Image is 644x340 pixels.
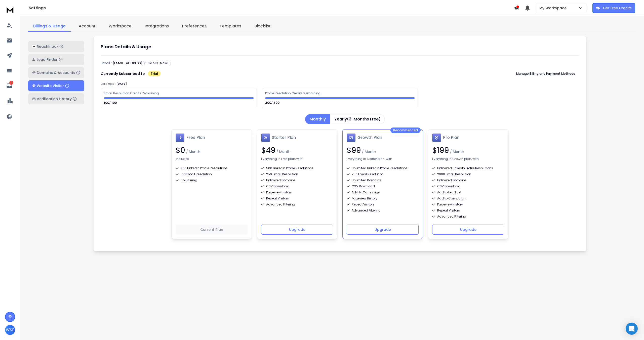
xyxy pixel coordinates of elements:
div: 250 Email Resolution [261,172,333,176]
img: Growth Plan icon [347,134,355,142]
p: My Workspace [539,6,569,11]
div: Unlimited Domains [261,178,333,182]
button: WSE [5,325,15,335]
h1: Plans Details & Usage [101,43,579,50]
div: 300 LinkedIn Profile Resolutions [176,166,248,170]
div: 500 LinkedIn Profile Resolutions [261,166,333,170]
div: Unlimited LinkedIn Profile Resolutions [347,166,419,170]
p: 100/ 100 [104,101,117,105]
button: Manage Billing and Payment Methods [512,69,579,79]
div: 750 Email Resolution [347,172,419,176]
a: Workspace [104,21,137,32]
p: Everything in Free plan, with [261,157,303,162]
a: Preferences [177,21,212,32]
div: No Filtering [176,178,248,182]
button: ReachInbox [28,41,84,52]
button: Lead Finder [28,54,84,65]
p: Everything in Growth plan, with [432,157,479,162]
a: Billings & Usage [28,21,71,32]
img: Pro Plan icon [432,134,441,142]
button: Upgrade [432,225,504,235]
div: Pageview History [432,202,504,206]
div: Add to Campaign [432,196,504,200]
p: Valid Upto : [101,82,115,86]
button: Yearly(3-Months Free) [330,114,385,124]
p: Includes [176,157,189,162]
div: CSV Download [432,184,504,188]
h1: Starter Plan [272,135,296,141]
div: Advanced Filtering [432,215,504,219]
button: Domains & Accounts [28,67,84,78]
span: $ 49 [261,145,275,156]
span: / Month [449,149,464,154]
div: Unlimited LinkedIn Profile Resolutions [432,166,504,170]
div: Email Resolution Credits Remaining [104,91,160,95]
div: Pageview History [347,196,419,200]
button: Upgrade [261,225,333,235]
div: 100 Email Resolution [176,172,248,176]
span: $ 0 [176,145,185,156]
img: logo [5,5,15,14]
img: Starter Plan icon [261,134,270,142]
img: logo [32,45,36,48]
button: Website Visitor [28,80,84,91]
span: / Month [361,149,376,154]
a: Integrations [140,21,174,32]
p: Manage Billing and Payment Methods [516,72,575,76]
div: Advanced Filtering [347,208,419,212]
a: Templates [215,21,246,32]
p: Everything in Starter plan, with [347,157,392,162]
div: Add to Lead List [432,190,504,194]
h1: Pro Plan [443,135,459,141]
p: [DATE] [116,82,127,86]
h1: Settings [29,5,514,11]
div: CSV Download [261,184,333,188]
div: Repeat Visitors [347,202,419,206]
a: 1 [4,81,14,91]
div: Add to Campaign [347,190,419,194]
p: Get Free Credits [603,6,632,11]
div: Advanced Filtering [261,202,333,206]
div: Profile Resolution Credits Remaining [265,91,321,95]
div: Pageview History [261,190,333,194]
span: $ 199 [432,145,449,156]
h1: Free Plan [186,135,205,141]
div: Open Intercom Messenger [626,323,638,335]
div: Repeat Visitors [261,196,333,200]
a: Account [74,21,101,32]
div: Recommended [390,127,421,133]
img: Free Plan icon [176,134,184,142]
button: Verification History [28,93,84,104]
button: Monthly [305,114,330,124]
p: 1 [9,81,13,85]
p: [EMAIL_ADDRESS][DOMAIN_NAME] [113,61,171,66]
span: / Month [185,149,200,154]
div: 2000 Email Resolution [432,172,504,176]
span: $ 99 [347,145,361,156]
div: Trial [148,71,161,76]
div: Unlimited Domains [347,178,419,182]
button: Get Free Credits [592,3,635,13]
p: 300/ 300 [265,101,280,105]
h1: Growth Plan [357,135,382,141]
p: Currently Subscribed to [101,71,145,76]
p: Email : [101,61,112,66]
a: Blocklist [249,21,276,32]
div: CSV Download [347,184,419,188]
span: / Month [275,149,291,154]
div: Unlimited Domains [432,178,504,182]
div: Repeat Visitors [432,208,504,212]
button: Upgrade [347,225,419,235]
